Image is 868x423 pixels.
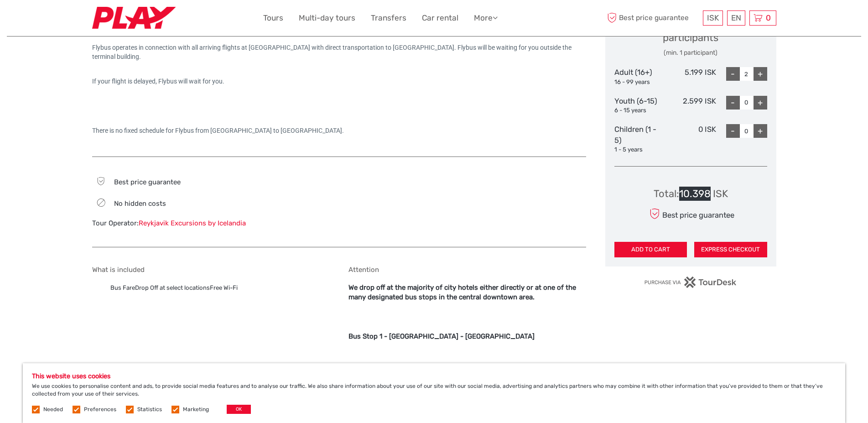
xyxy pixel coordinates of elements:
[764,13,772,22] span: 0
[694,242,767,257] button: EXPRESS CHECKOUT
[92,283,330,293] ul: Bus FareDrop Off at select locationsFree Wi-Fi
[727,10,745,26] div: EN
[644,277,737,288] img: PurchaseViaTourDesk.png
[614,106,665,115] div: 6 - 15 years
[227,405,251,414] button: OK
[84,406,116,413] label: Preferences
[665,96,716,115] div: 2.599 ISK
[105,14,116,25] button: Open LiveChat chat widget
[92,219,330,228] div: Tour Operator:
[299,11,355,25] a: Multi-day tours
[726,124,740,138] div: -
[605,10,701,26] span: Best price guarantee
[92,7,176,29] img: Fly Play
[726,96,740,110] div: -
[754,124,767,138] div: +
[32,372,836,380] h5: This website uses cookies
[614,146,665,154] div: 1 - 5 years
[348,332,535,340] b: Bus Stop 1 - [GEOGRAPHIC_DATA] - [GEOGRAPHIC_DATA]
[137,406,162,413] label: Statistics
[614,96,665,115] div: Youth (6-15)
[665,124,716,154] div: 0 ISK
[654,187,728,201] div: Total : 10.398 ISK
[474,11,498,25] a: More
[92,127,344,134] span: There is no fixed schedule for Flybus from [GEOGRAPHIC_DATA] to [GEOGRAPHIC_DATA].
[614,16,767,57] div: Select the number of participants
[43,406,63,413] label: Needed
[92,44,573,60] span: Flybus operates in connection with all arriving flights at [GEOGRAPHIC_DATA] with direct transpor...
[614,124,665,154] div: Children (1 - 5)
[114,199,166,208] span: No hidden costs
[263,11,283,25] a: Tours
[13,16,103,23] p: We're away right now. Please check back later!
[726,67,740,81] div: -
[754,96,767,110] div: +
[371,11,406,25] a: Transfers
[665,67,716,86] div: 5.199 ISK
[92,78,224,85] span: If your flight is delayed, Flybus will wait for you.
[348,283,576,301] b: We drop off at the majority of city hotels either directly or at one of the many designated bus s...
[23,363,845,423] div: We use cookies to personalise content and ads, to provide social media features and to analyse ou...
[707,13,719,22] span: ISK
[114,178,181,186] span: Best price guarantee
[614,78,665,87] div: 16 - 99 years
[614,242,687,257] button: ADD TO CART
[614,48,767,57] div: (min. 1 participant)
[348,266,586,274] h5: Attention
[183,406,209,413] label: Marketing
[647,206,734,222] div: Best price guarantee
[754,67,767,81] div: +
[614,67,665,86] div: Adult (16+)
[422,11,458,25] a: Car rental
[92,266,330,274] h5: What is included
[139,219,246,227] a: Reykjavik Excursions by Icelandia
